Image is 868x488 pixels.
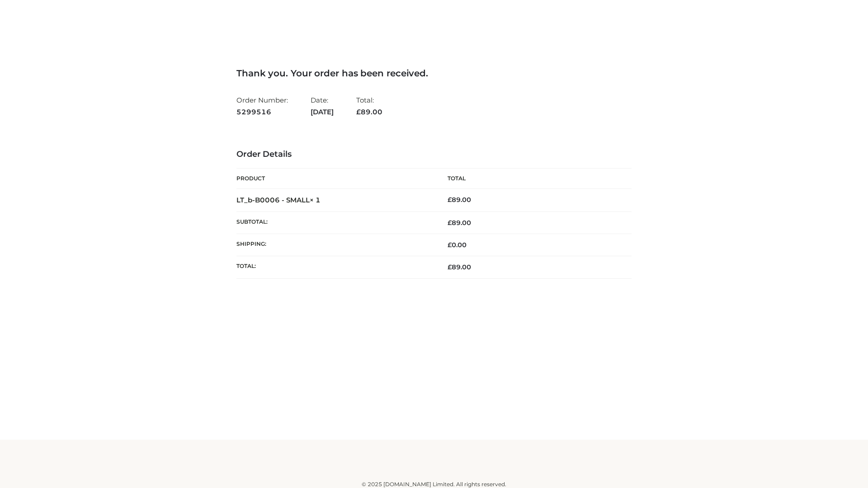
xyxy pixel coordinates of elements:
[310,196,321,204] strong: × 1
[236,106,288,118] strong: 5299516
[448,219,471,227] span: 89.00
[236,234,434,256] th: Shipping:
[448,263,452,271] span: £
[236,68,632,79] h3: Thank you. Your order has been received.
[434,169,632,189] th: Total
[236,196,321,204] strong: LT_b-B0006 - SMALL
[356,108,382,116] span: 89.00
[356,108,361,116] span: £
[448,196,471,204] bdi: 89.00
[236,92,288,120] li: Order Number:
[236,211,434,234] th: Subtotal:
[311,92,334,120] li: Date:
[448,241,467,249] bdi: 0.00
[236,256,434,278] th: Total:
[236,169,434,189] th: Product
[448,196,452,204] span: £
[236,150,632,160] h3: Order Details
[448,263,471,271] span: 89.00
[448,241,452,249] span: £
[356,92,382,120] li: Total:
[311,106,334,118] strong: [DATE]
[448,219,452,227] span: £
